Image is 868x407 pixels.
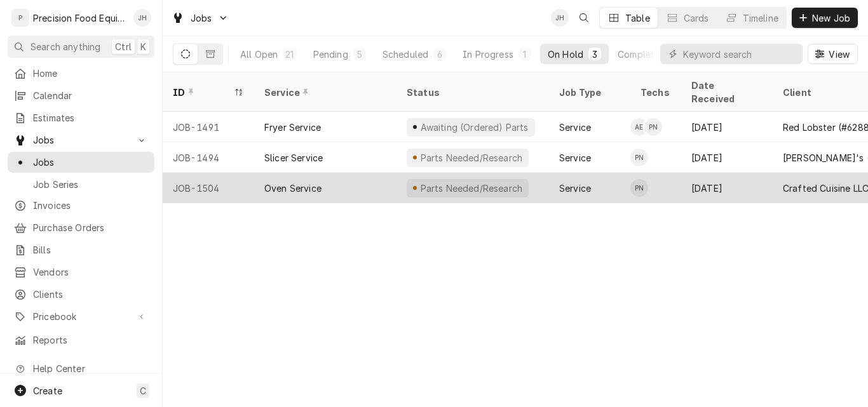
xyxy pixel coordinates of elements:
div: All Open [240,48,278,61]
div: JH [133,9,151,27]
div: [DATE] [681,112,773,142]
div: Parts Needed/Research [419,182,524,195]
div: 21 [285,48,294,61]
span: Jobs [191,11,212,25]
div: P [11,9,29,27]
span: Jobs [33,133,129,147]
div: 3 [591,48,599,61]
a: Go to Jobs [166,8,234,29]
span: Home [33,67,148,80]
a: Clients [8,284,154,305]
div: Table [625,11,650,25]
div: 1 [521,48,529,61]
a: Vendors [8,262,154,283]
div: Service [559,121,591,134]
span: Ctrl [115,40,132,53]
div: [DATE] [681,142,773,173]
div: Oven Service [264,182,322,195]
div: ID [173,86,231,99]
div: PN [644,118,662,136]
div: Precision Food Equipment LLC [33,11,126,25]
div: Completed [618,48,665,61]
a: Go to Pricebook [8,306,154,327]
a: Bills [8,239,154,260]
div: Awaiting (Ordered) Parts [419,121,529,134]
span: Job Series [33,178,148,191]
div: Jason Hertel's Avatar [133,9,151,27]
div: PN [630,149,648,166]
span: Estimates [33,111,148,124]
span: Vendors [33,265,148,279]
div: Pete Nielson's Avatar [630,149,648,166]
div: Anthony Ellinger's Avatar [630,118,648,136]
div: On Hold [548,48,583,61]
div: Fryer Service [264,121,321,134]
div: JOB-1494 [163,142,254,173]
div: Scheduled [383,48,428,61]
span: Create [33,385,62,396]
span: New Job [810,11,853,25]
span: Pricebook [33,310,129,323]
span: Calendar [33,89,148,102]
div: 6 [436,48,444,61]
div: Pete Nielson's Avatar [630,179,648,197]
a: Jobs [8,152,154,173]
div: Service [559,151,591,164]
div: Pete Nielson's Avatar [644,118,662,136]
div: Service [264,86,384,99]
a: Purchase Orders [8,217,154,238]
a: Invoices [8,195,154,216]
div: 5 [356,48,363,61]
div: Status [407,86,536,99]
button: Open search [574,8,594,28]
div: Slicer Service [264,151,323,164]
button: Search anythingCtrlK [8,36,154,58]
span: Jobs [33,156,148,169]
div: JH [551,9,569,27]
div: Jason Hertel's Avatar [551,9,569,27]
button: View [808,44,858,64]
a: Job Series [8,174,154,195]
div: Techs [641,86,671,99]
div: PN [630,179,648,197]
div: Job Type [559,86,620,99]
a: Home [8,63,154,84]
div: AE [630,118,648,136]
span: View [826,48,852,61]
div: In Progress [463,48,513,61]
div: [DATE] [681,173,773,203]
div: Parts Needed/Research [419,151,524,164]
span: Invoices [33,199,148,212]
a: Go to Jobs [8,130,154,150]
span: C [140,384,146,397]
span: Clients [33,288,148,301]
a: Estimates [8,107,154,128]
div: Date Received [691,79,760,105]
button: New Job [792,8,858,28]
div: Cards [684,11,709,25]
a: Go to Help Center [8,358,154,379]
div: Timeline [743,11,778,25]
span: Bills [33,243,148,257]
div: Service [559,182,591,195]
input: Keyword search [683,44,796,64]
span: Purchase Orders [33,221,148,234]
span: Help Center [33,362,147,375]
div: Pending [313,48,348,61]
a: Reports [8,330,154,350]
div: JOB-1491 [163,112,254,142]
span: K [140,40,146,53]
div: JOB-1504 [163,173,254,203]
a: Calendar [8,85,154,106]
span: Reports [33,333,148,347]
span: Search anything [31,40,100,53]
